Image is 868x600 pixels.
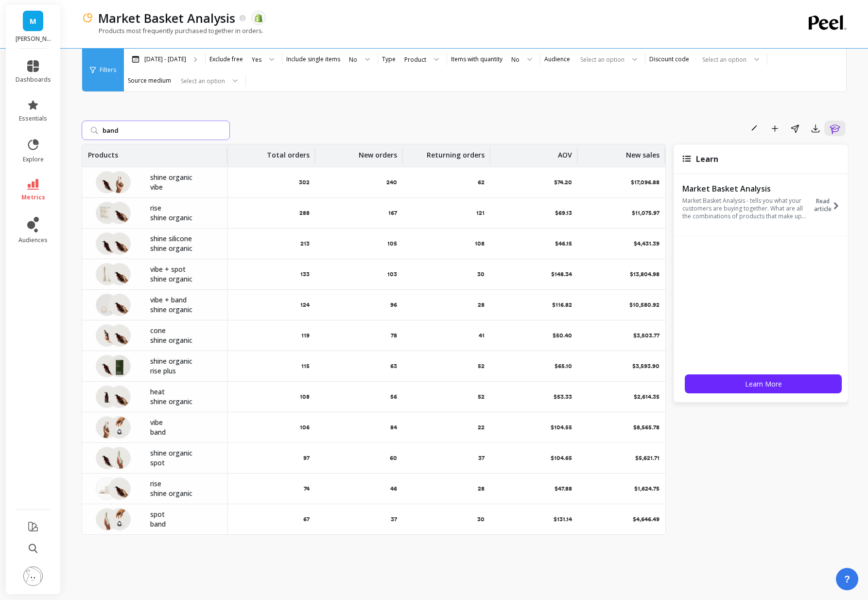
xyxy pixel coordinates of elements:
p: 240 [386,178,397,186]
p: shine organic [150,244,216,253]
p: band [150,427,216,437]
p: $3,503.77 [633,332,660,339]
p: spot [150,510,216,519]
p: 96 [390,301,397,309]
p: $13,804.98 [630,270,660,278]
p: 97 [303,454,310,462]
p: rise plus [150,366,216,376]
p: $104.65 [551,454,572,462]
img: MD_shine8oz_organic_greybg_02.jpg [108,324,131,347]
p: 28 [478,301,485,309]
span: Learn More [745,379,782,388]
div: Yes [252,55,261,64]
span: Filters [100,66,116,74]
p: shine organic [150,397,216,406]
img: MD_shine8oz_organic_greybg_02.jpg [96,447,118,469]
button: Learn More [685,374,842,393]
span: metrics [21,194,45,201]
p: $4,646.49 [633,515,660,523]
p: vibe [150,418,216,427]
div: Product [404,55,426,64]
img: header icon [82,12,93,24]
p: 108 [475,240,485,247]
p: shine organic [150,489,216,498]
p: Market Basket Analysis [682,184,812,194]
img: MD_spot_md_grey_greybg_04.jpg [108,447,131,469]
p: 60 [390,454,397,462]
img: MD_2024_grey_vibe_grey_band_grey_30_2000.jpg [96,294,118,316]
img: profile picture [23,566,43,586]
p: 56 [390,393,397,401]
p: 41 [479,332,485,339]
input: Search [82,121,230,140]
p: $10,580.92 [629,301,660,309]
p: Market Basket Analysis - tells you what your customers are buying together. What are all the comb... [682,197,812,220]
p: 288 [299,209,310,217]
label: Include single items [286,55,340,63]
div: No [511,55,520,64]
img: api.shopify.svg [254,14,263,22]
p: 103 [387,270,397,278]
img: vibe_03.jpg [108,171,131,194]
p: 124 [300,301,310,309]
p: [DATE] - [DATE] [144,55,186,63]
p: band [150,519,216,529]
p: 115 [301,362,310,370]
p: $47.88 [555,485,572,493]
p: $8,565.78 [633,424,660,431]
p: $104.55 [551,424,572,431]
p: 119 [301,332,310,339]
p: 30 [477,515,485,523]
label: Items with quantity [451,55,503,63]
p: shine silicone [150,234,216,244]
p: 46 [390,485,397,493]
p: Total orders [267,144,310,160]
img: band---product---3.jpg [108,416,131,439]
p: $3,593.90 [632,362,660,370]
p: Products [88,144,118,160]
p: 78 [391,332,397,339]
p: 37 [391,515,397,523]
p: shine organic [150,213,216,223]
img: MD_spot_md_grey_greybg_04.jpg [96,508,118,530]
p: 67 [303,515,310,523]
p: shine organic [150,274,216,284]
p: New orders [359,144,397,160]
span: essentials [19,115,47,123]
p: 22 [478,424,485,431]
p: 52 [478,393,485,401]
span: Learn [696,154,718,164]
img: MD_shine8oz_organic_greybg_02.jpg [96,171,118,194]
img: MD_spot_vibe_01.jpg [96,263,118,285]
p: heat [150,387,216,397]
p: $131.14 [554,515,572,523]
p: $65.10 [555,362,572,370]
img: MD_shine8oz_organic_greybg_02.jpg [108,477,131,500]
p: vibe + spot [150,265,216,274]
p: $116.82 [552,301,572,309]
p: $69.13 [555,209,572,217]
p: 121 [476,209,485,217]
p: 105 [387,240,397,247]
p: 84 [390,424,397,431]
p: maude [16,35,51,43]
button: Read article [814,183,846,228]
p: 52 [478,362,485,370]
p: AOV [558,144,572,160]
img: MD_shine8oz_organic_greybg_02.jpg [108,232,131,255]
span: dashboards [16,76,51,84]
p: $17,096.88 [631,178,660,186]
span: ? [844,572,850,586]
p: $53.33 [554,393,572,401]
p: 167 [388,209,397,217]
img: MD_shine8oz_organic_greybg_02.jpg [96,355,118,377]
img: MD_shine8oz_organic_greybg_02.jpg [108,294,131,316]
p: $2,614.35 [634,393,660,401]
p: $1,624.75 [634,485,660,493]
p: shine organic [150,335,216,345]
p: 30 [477,270,485,278]
p: rise [150,479,216,489]
label: Type [382,55,396,63]
p: $148.34 [551,270,572,278]
p: $11,075.97 [632,209,660,217]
